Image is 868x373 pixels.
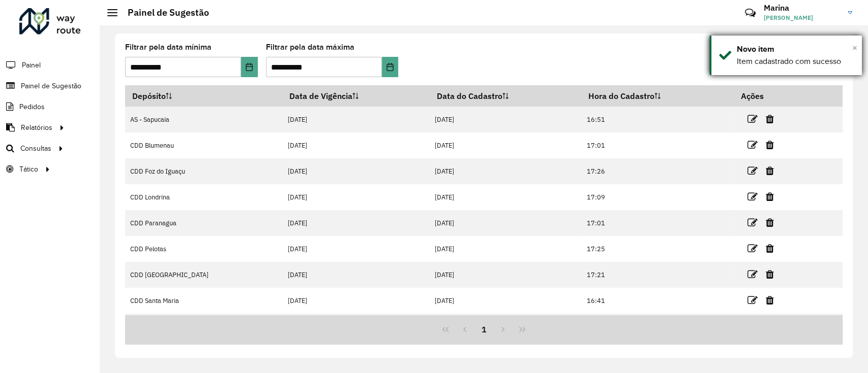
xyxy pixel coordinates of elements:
td: 17:26 [581,158,734,184]
a: Excluir [765,164,773,178]
td: [DATE] [282,314,430,340]
span: Pedidos [19,101,45,112]
a: Editar [747,190,757,204]
a: Editar [747,293,757,307]
span: Painel de Sugestão [21,81,81,91]
td: [DATE] [430,314,581,340]
td: CDD Foz do Iguaçu [125,158,282,184]
td: [DATE] [430,210,581,236]
span: Relatórios [21,122,52,133]
td: CDD Paranagua [125,210,282,236]
td: 16:41 [581,288,734,314]
a: Excluir [765,293,773,307]
td: [DATE] [282,210,430,236]
td: [DATE] [430,132,581,158]
div: Item cadastrado com sucesso [737,55,854,67]
div: Novo item [737,43,854,55]
button: 1 [474,320,494,339]
td: AS - Sapucaia [125,107,282,132]
button: Choose Date [382,57,399,77]
td: CDD Sapucaia [125,314,282,340]
td: [DATE] [282,132,430,158]
span: [PERSON_NAME] [764,13,840,22]
button: Choose Date [241,57,258,77]
a: Excluir [765,267,773,281]
td: 17:09 [581,184,734,210]
td: 17:19 [581,314,734,340]
h3: Marina [764,3,840,13]
span: Tático [19,164,38,175]
td: [DATE] [282,158,430,184]
td: [DATE] [282,184,430,210]
a: Contato Rápido [739,2,761,24]
td: CDD Londrina [125,184,282,210]
a: Excluir [765,138,773,152]
td: [DATE] [282,262,430,288]
td: CDD Blumenau [125,132,282,158]
th: Data de Vigência [282,85,430,107]
a: Excluir [765,190,773,204]
td: [DATE] [430,236,581,262]
a: Excluir [765,242,773,255]
span: Painel [22,60,41,71]
label: Filtrar pela data mínima [125,41,212,53]
td: 17:21 [581,262,734,288]
td: [DATE] [282,107,430,132]
th: Hora do Cadastro [581,85,734,107]
td: [DATE] [430,288,581,314]
span: × [852,42,857,53]
th: Data do Cadastro [430,85,581,107]
td: [DATE] [282,288,430,314]
button: Close [852,40,857,55]
td: CDD [GEOGRAPHIC_DATA] [125,262,282,288]
td: 17:01 [581,132,734,158]
a: Editar [747,138,757,152]
h2: Painel de Sugestão [117,7,209,18]
td: 16:51 [581,107,734,132]
a: Editar [747,242,757,255]
td: [DATE] [430,184,581,210]
td: 17:01 [581,210,734,236]
td: [DATE] [430,262,581,288]
label: Filtrar pela data máxima [266,41,354,53]
th: Ações [734,85,795,107]
td: CDD Pelotas [125,236,282,262]
span: Consultas [20,143,51,154]
td: [DATE] [430,107,581,132]
th: Depósito [125,85,282,107]
a: Editar [747,267,757,281]
a: Editar [747,112,757,126]
a: Editar [747,216,757,229]
a: Editar [747,164,757,178]
td: [DATE] [430,158,581,184]
a: Excluir [765,112,773,126]
td: 17:25 [581,236,734,262]
td: [DATE] [282,236,430,262]
a: Excluir [765,216,773,229]
td: CDD Santa Maria [125,288,282,314]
